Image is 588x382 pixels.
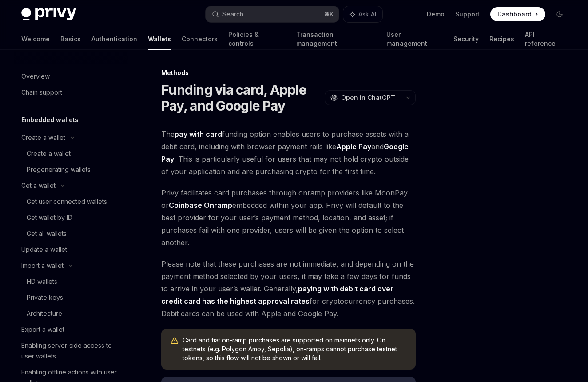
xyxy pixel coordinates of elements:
a: Update a wallet [14,242,128,258]
div: Private keys [27,292,63,303]
a: API reference [525,28,567,50]
a: Overview [14,68,128,84]
span: Open in ChatGPT [341,93,395,102]
button: Ask AI [343,6,382,22]
button: Open in ChatGPT [325,90,401,105]
h1: Funding via card, Apple Pay, and Google Pay [161,82,321,114]
a: Transaction management [296,28,376,50]
a: Get all wallets [14,226,128,242]
div: Create a wallet [21,132,65,143]
a: Pregenerating wallets [14,162,128,178]
a: Dashboard [490,7,545,21]
a: User management [386,28,443,50]
strong: Apple Pay [336,142,371,151]
div: Chain support [21,87,62,98]
a: Get wallet by ID [14,210,128,226]
div: Update a wallet [21,244,67,255]
a: Architecture [14,306,128,322]
div: HD wallets [27,276,57,287]
svg: Warning [170,337,179,346]
a: Basics [60,28,81,50]
div: Get wallet by ID [27,212,72,223]
a: Support [455,10,480,19]
span: Dashboard [497,10,532,19]
a: Welcome [21,28,50,50]
div: Search... [222,9,247,20]
a: Demo [427,10,445,19]
a: Wallets [148,28,171,50]
div: Get all wallets [27,228,67,239]
div: Enabling server-side access to user wallets [21,340,123,362]
a: Coinbase Onramp [169,201,232,210]
h5: Embedded wallets [21,115,79,125]
a: HD wallets [14,274,128,290]
a: Recipes [489,28,514,50]
div: Export a wallet [21,324,64,335]
button: Toggle dark mode [552,7,567,21]
div: Get user connected wallets [27,196,107,207]
span: The funding option enables users to purchase assets with a debit card, including with browser pay... [161,128,416,178]
div: Methods [161,68,416,77]
span: Please note that these purchases are not immediate, and depending on the payment method selected ... [161,258,416,320]
div: Pregenerating wallets [27,164,91,175]
a: Authentication [91,28,137,50]
span: Ask AI [358,10,376,19]
div: Architecture [27,308,62,319]
span: ⌘ K [324,11,334,18]
a: Enabling server-side access to user wallets [14,338,128,364]
a: Policies & controls [228,28,286,50]
img: dark logo [21,8,76,20]
div: Create a wallet [27,148,71,159]
span: Privy facilitates card purchases through onramp providers like MoonPay or embedded within your ap... [161,187,416,249]
div: Import a wallet [21,260,64,271]
button: Search...⌘K [206,6,339,22]
div: Get a wallet [21,180,56,191]
a: Export a wallet [14,322,128,338]
div: Card and fiat on-ramp purchases are supported on mainnets only. On testnets (e.g. Polygon Amoy, S... [183,336,407,362]
a: Create a wallet [14,146,128,162]
a: Private keys [14,290,128,306]
a: Get user connected wallets [14,194,128,210]
a: Connectors [182,28,218,50]
a: Chain support [14,84,128,100]
a: Security [453,28,479,50]
div: Overview [21,71,50,82]
strong: pay with card [175,130,222,139]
